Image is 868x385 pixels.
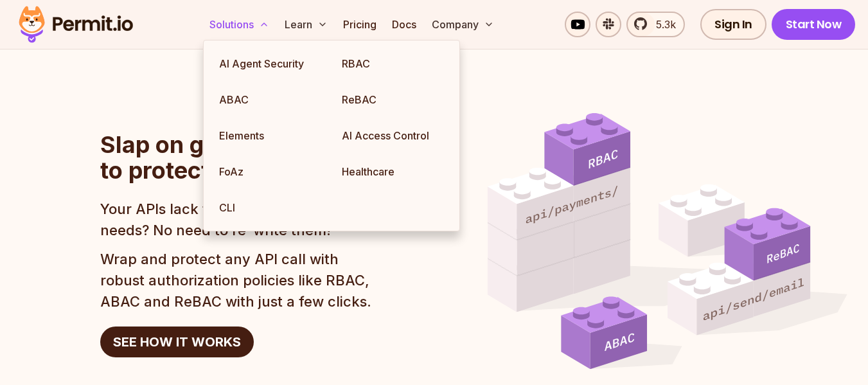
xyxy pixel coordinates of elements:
a: AI Access Control [332,118,454,154]
a: CLI [209,190,332,226]
img: Permit logo [13,3,139,46]
a: Sign In [700,9,766,40]
a: Elements [209,118,332,154]
a: ABAC [209,82,332,118]
a: Docs [387,12,421,37]
a: SEE HOW IT WORKS [100,327,254,357]
a: RBAC [332,46,454,82]
h2: Slap on granular permissions to protect your APIs. [100,132,446,183]
a: 5.3k [626,12,685,37]
p: Wrap and protect any API call with robust authorization policies like RBAC, ABAC and ReBAC with j... [100,249,380,312]
span: 5.3k [648,17,676,32]
a: Pricing [338,12,382,37]
a: Healthcare [332,154,454,190]
button: Company [427,12,499,37]
button: Solutions [204,12,274,37]
a: Start Now [772,9,856,40]
button: Learn [279,12,333,37]
a: FoAz [209,154,332,190]
a: ReBAC [332,82,454,118]
a: AI Agent Security [209,46,332,82]
p: Your APIs lack the policy your app needs? No need to re-write them! [100,199,380,241]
